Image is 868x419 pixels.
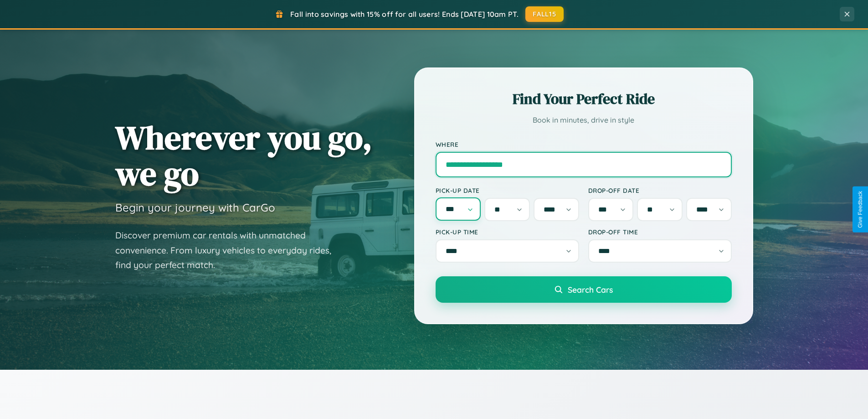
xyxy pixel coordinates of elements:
[436,114,732,127] p: Book in minutes, drive in style
[568,285,613,295] span: Search Cars
[290,10,519,19] span: Fall into savings with 15% off for all users! Ends [DATE] 10am PT.
[115,201,275,214] h3: Begin your journey with CarGo
[436,140,732,148] label: Where
[115,228,343,273] p: Discover premium car rentals with unmatched convenience. From luxury vehicles to everyday rides, ...
[436,89,732,109] h2: Find Your Perfect Ride
[588,228,732,236] label: Drop-off Time
[588,186,732,194] label: Drop-off Date
[525,6,564,22] button: FALL15
[436,186,579,194] label: Pick-up Date
[436,276,732,303] button: Search Cars
[857,191,863,228] div: Give Feedback
[115,119,372,191] h1: Wherever you go, we go
[436,228,579,236] label: Pick-up Time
